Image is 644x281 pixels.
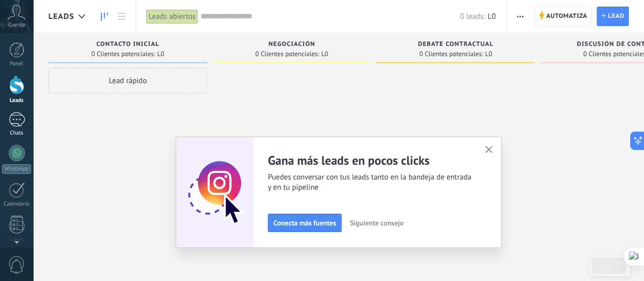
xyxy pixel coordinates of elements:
[268,172,472,193] span: Puedes conversar con tus leads tanto en la bandeja de entrada y en tu pipeline
[268,214,342,232] button: Conecta más fuentes
[113,7,130,27] a: Lista
[48,12,74,21] span: Leads
[419,51,483,57] span: 0 Clientes potenciales:
[91,51,155,57] span: 0 Clientes potenciales:
[2,201,32,208] div: Calendario
[381,41,530,49] div: Debate contractual
[345,215,408,231] button: Siguiente consejo
[48,68,207,93] div: Lead rápido
[418,41,493,48] span: Debate contractual
[2,97,32,104] div: Leads
[2,61,32,67] div: Panel
[273,219,336,226] span: Conecta más fuentes
[608,7,624,25] span: Lead
[513,7,527,26] button: Más
[534,7,592,26] a: Automatiza
[157,51,164,57] span: L0
[2,164,31,174] div: WhatsApp
[485,51,492,57] span: L0
[96,41,159,48] span: Contacto inicial
[217,41,366,49] div: Negociación
[268,152,472,168] h2: Gana más leads en pocos clicks
[2,130,32,137] div: Chats
[350,219,403,226] span: Siguiente consejo
[8,22,25,29] span: Cuenta
[268,41,315,48] span: Negociación
[546,7,587,25] span: Automatiza
[146,9,198,24] div: Leads abiertos
[488,12,496,21] span: L0
[321,51,328,57] span: L0
[255,51,319,57] span: 0 Clientes potenciales:
[96,7,113,27] a: Leads
[53,41,202,49] div: Contacto inicial
[460,12,485,21] span: 0 leads:
[597,7,629,26] a: Lead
